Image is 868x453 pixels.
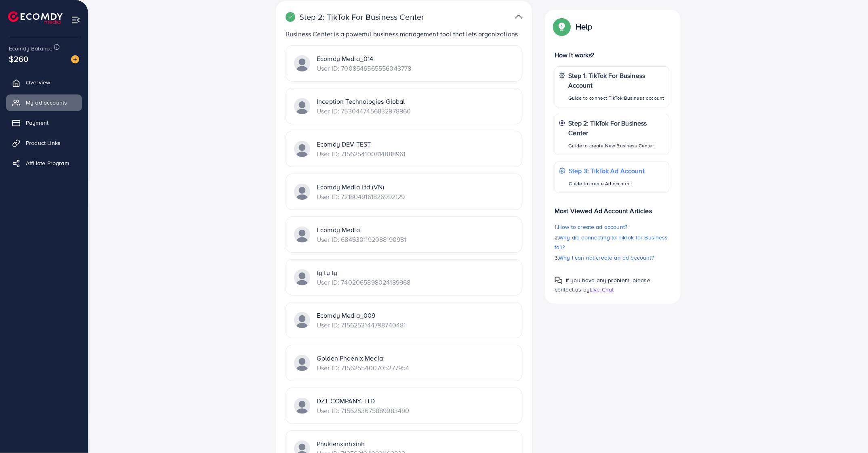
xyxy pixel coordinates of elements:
[555,276,650,294] span: If you have any problem, please contact us by
[555,19,569,34] img: Popup guide
[590,285,614,294] span: Live Chat
[317,277,410,287] p: User ID: 7402065898024189968
[317,106,411,116] p: User ID: 7530447456832978960
[317,192,405,201] p: User ID: 7218049161826992129
[317,353,409,363] p: Golden Phoenix Media
[26,139,61,147] span: Product Links
[317,320,406,330] p: User ID: 7156253144798740481
[6,155,82,171] a: Affiliate Program
[294,98,310,114] img: TikTok partner
[568,93,665,103] p: Guide to connect TikTok Business account
[9,53,29,65] span: $260
[294,141,310,157] img: TikTok partner
[568,118,665,138] p: Step 2: TikTok For Business Center
[294,226,310,243] img: TikTok partner
[555,233,669,252] p: 2.
[294,269,310,285] img: TikTok partner
[286,29,525,39] p: Business Center is a powerful business management tool that lets organizations
[294,55,310,71] img: TikTok partner
[569,166,645,176] p: Step 3: TikTok Ad Account
[294,398,310,414] img: TikTok partner
[568,71,665,90] p: Step 1: TikTok For Business Account
[555,222,669,232] p: 1.
[555,277,563,285] img: Popup guide
[317,396,409,406] p: DZT COMPANY. LTD
[317,235,406,244] p: User ID: 6846301192088190981
[71,15,80,25] img: menu
[317,182,405,192] p: Ecomdy Media Ltd (VN)
[26,119,48,127] span: Payment
[834,417,862,447] iframe: Chat
[317,439,405,449] p: Phukienxinhxinh
[26,99,67,107] span: My ad accounts
[317,139,405,149] p: Ecomdy DEV TEST
[294,312,310,328] img: TikTok partner
[6,74,82,90] a: Overview
[559,254,654,262] span: Why I can not create an ad account?
[555,199,669,216] p: Most Viewed Ad Account Articles
[317,268,410,277] p: ty ty ty
[555,233,668,251] span: Why did connecting to TikTok for Business fail?
[6,135,82,151] a: Product Links
[26,159,69,167] span: Affiliate Program
[26,78,50,86] span: Overview
[6,94,82,111] a: My ad accounts
[569,179,645,189] p: Guide to create Ad account
[317,54,411,63] p: Ecomdy Media_014
[317,149,405,159] p: User ID: 7156254100814888961
[568,141,665,151] p: Guide to create New Business Center
[555,253,669,262] p: 3.
[317,363,409,373] p: User ID: 7156255400705277954
[555,50,669,60] p: How it works?
[317,225,406,235] p: Ecomdy Media
[286,12,439,22] p: Step 2: TikTok For Business Center
[558,223,627,231] span: How to create ad account?
[317,96,411,106] p: Inception Technologies Global
[6,115,82,131] a: Payment
[515,11,522,23] img: TikTok partner
[8,11,63,24] img: logo
[317,310,406,320] p: Ecomdy Media_009
[71,55,79,63] img: image
[294,184,310,200] img: TikTok partner
[576,22,593,31] p: Help
[9,44,53,52] span: Ecomdy Balance
[317,63,411,73] p: User ID: 7008546565556043778
[294,355,310,371] img: TikTok partner
[317,406,409,415] p: User ID: 7156253675889983490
